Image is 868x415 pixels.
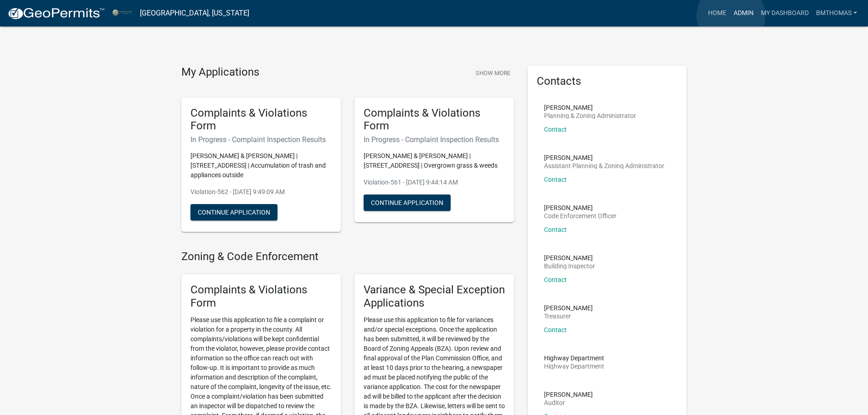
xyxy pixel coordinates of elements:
h4: My Applications [181,66,259,79]
p: [PERSON_NAME] [544,104,636,111]
p: Violation-561 - [DATE] 9:44:14 AM [364,178,505,187]
a: Admin [730,5,757,22]
p: Auditor [544,400,593,406]
a: [GEOGRAPHIC_DATA], [US_STATE] [140,5,249,21]
p: [PERSON_NAME] [544,205,616,211]
p: Highway Department [544,363,604,369]
p: Highway Department [544,355,604,361]
p: Building Inspector [544,263,595,269]
button: Continue Application [190,204,277,220]
p: [PERSON_NAME] [544,255,595,261]
h6: In Progress - Complaint Inspection Results [190,135,332,144]
p: [PERSON_NAME] & [PERSON_NAME] | [STREET_ADDRESS] | Accumulation of trash and appliances outside [190,151,332,180]
a: My Dashboard [757,5,812,22]
a: Contact [544,176,567,183]
p: [PERSON_NAME] & [PERSON_NAME] | [STREET_ADDRESS] | Overgrown grass & weeds [364,151,505,170]
h5: Variance & Special Exception Applications [364,283,505,310]
p: [PERSON_NAME] [544,154,664,161]
a: Contact [544,226,567,233]
a: Contact [544,276,567,283]
a: bmthomas [812,5,861,22]
img: Miami County, Indiana [112,7,133,19]
h4: Zoning & Code Enforcement [181,250,514,263]
h5: Contacts [537,75,678,88]
h5: Complaints & Violations Form [190,283,332,310]
button: Continue Application [364,195,451,211]
p: Assistant Planning & Zoning Administrator [544,163,664,169]
p: [PERSON_NAME] [544,391,593,398]
p: Violation-562 - [DATE] 9:49:09 AM [190,187,332,197]
a: Contact [544,326,567,333]
button: Show More [472,66,514,81]
a: Home [704,5,730,22]
p: Treasurer [544,313,593,319]
h5: Complaints & Violations Form [364,107,505,133]
a: Contact [544,126,567,133]
p: [PERSON_NAME] [544,305,593,311]
h5: Complaints & Violations Form [190,107,332,133]
h6: In Progress - Complaint Inspection Results [364,135,505,144]
p: Planning & Zoning Administrator [544,113,636,119]
p: Code Enforcement Officer [544,213,616,219]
